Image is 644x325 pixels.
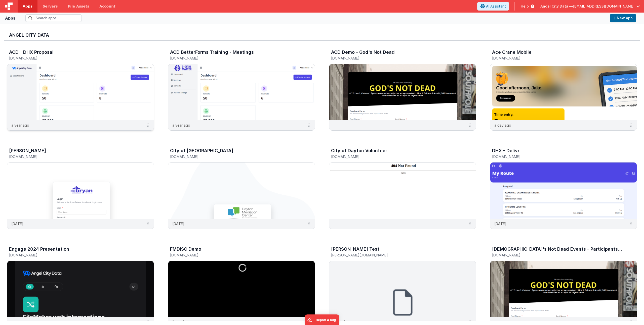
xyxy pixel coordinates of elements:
[170,148,233,153] h3: City of [GEOGRAPHIC_DATA]
[492,253,624,257] h5: [DOMAIN_NAME]
[172,221,184,226] p: [DATE]
[9,33,635,38] h3: Angel City Data
[9,253,141,257] h5: [DOMAIN_NAME]
[333,319,345,325] p: [DATE]
[25,14,82,22] input: Search apps
[68,4,90,9] span: File Assets
[494,221,506,226] p: [DATE]
[5,15,15,21] div: Apps
[331,148,387,153] h3: City of Dayton Volunteer
[170,56,302,60] h5: [DOMAIN_NAME]
[43,4,58,9] span: Servers
[9,148,46,153] h3: [PERSON_NAME]
[172,319,184,325] p: [DATE]
[331,253,463,257] h5: [PERSON_NAME][DOMAIN_NAME]
[23,4,32,9] span: Apps
[170,247,201,252] h3: FMDiSC Demo
[9,50,54,55] h3: ACD - DHX Proposal
[492,155,624,158] h5: [DOMAIN_NAME]
[331,56,463,60] h5: [DOMAIN_NAME]
[11,123,29,128] p: a year ago
[486,4,506,9] span: AI Assistant
[492,50,532,55] h3: Ace Crane Mobile
[492,148,519,153] h3: DHX - Delivr
[11,221,23,226] p: [DATE]
[11,319,29,325] p: a year ago
[172,123,190,128] p: a year ago
[573,4,634,9] span: [EMAIL_ADDRESS][DOMAIN_NAME]
[494,319,512,325] p: a year ago
[9,155,141,158] h5: [DOMAIN_NAME]
[9,247,69,252] h3: Engage 2024 Presentation
[521,4,529,9] span: Help
[494,123,511,128] p: a day ago
[331,155,463,158] h5: [DOMAIN_NAME]
[331,50,395,55] h3: ACD Demo - God's Not Dead
[540,4,573,9] span: Angel City Data —
[492,247,623,252] h3: [DEMOGRAPHIC_DATA]'s Not Dead Events - Participants Forms & Surveys
[9,56,141,60] h5: [DOMAIN_NAME]
[492,56,624,60] h5: [DOMAIN_NAME]
[170,50,254,55] h3: ACD BetterForms Training - Meetings
[540,4,640,9] button: Angel City Data — [EMAIL_ADDRESS][DOMAIN_NAME]
[610,14,636,22] button: New app
[170,253,302,257] h5: [DOMAIN_NAME]
[170,155,302,158] h5: [DOMAIN_NAME]
[305,314,339,325] iframe: Marker.io feedback button
[477,2,509,11] button: AI Assistant
[331,247,379,252] h3: [PERSON_NAME] Test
